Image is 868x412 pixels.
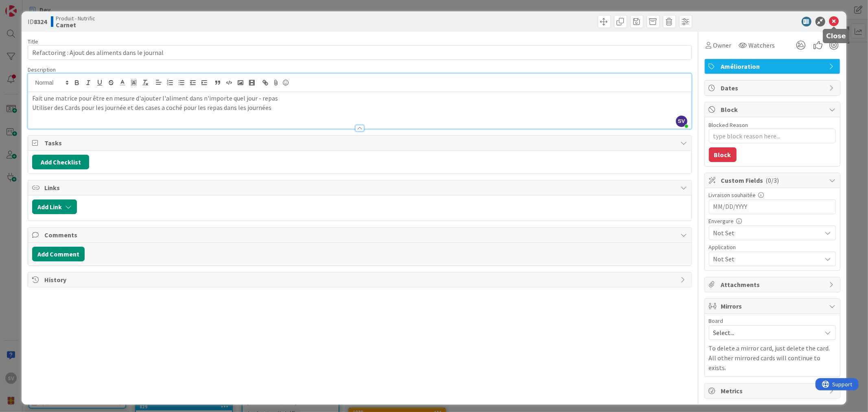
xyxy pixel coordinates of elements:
[766,176,779,184] span: ( 0/3 )
[721,105,825,114] span: Block
[28,66,56,73] span: Description
[32,155,89,169] button: Add Checklist
[44,138,676,148] span: Tasks
[721,83,825,93] span: Dates
[32,103,687,112] p: Utiliser des Cards pour les journée et des cases a coché pour les repas dans les journées
[32,94,687,103] p: Fait une matrice pour être en mesure d'ajouter l'aliment dans n'importe quel jour - repas
[28,17,47,26] span: ID
[721,280,825,289] span: Attachments
[28,38,38,45] label: Title
[713,327,818,338] span: Select...
[34,18,47,26] b: 8324
[713,40,732,50] span: Owner
[32,247,85,261] button: Add Comment
[17,1,37,11] span: Support
[28,45,691,60] input: type card name here...
[676,116,687,127] span: SV
[709,147,737,162] button: Block
[721,301,825,311] span: Mirrors
[709,218,836,224] div: Envergure
[709,343,836,373] p: To delete a mirror card, just delete the card. All other mirrored cards will continue to exists.
[44,230,676,240] span: Comments
[721,175,825,185] span: Custom Fields
[721,386,825,396] span: Metrics
[32,199,77,214] button: Add Link
[709,121,748,129] label: Blocked Reason
[56,22,95,28] b: Carnet
[709,318,724,324] span: Board
[713,227,818,239] span: Not Set
[826,32,846,40] h5: Close
[709,192,836,198] div: Livraison souhaitée
[749,40,775,50] span: Watchers
[56,15,95,22] span: Produit - Nutrific
[713,253,818,265] span: Not Set
[709,244,836,250] div: Application
[44,183,676,193] span: Links
[44,275,676,285] span: History
[721,61,825,71] span: Amélioration
[713,200,831,214] input: MM/DD/YYYY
